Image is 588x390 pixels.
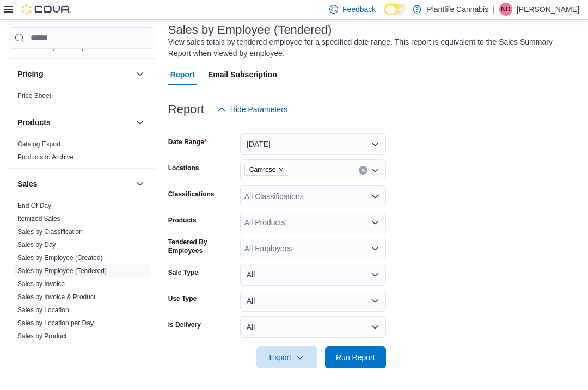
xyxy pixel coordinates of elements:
span: Email Subscription [208,64,277,85]
label: Tendered By Employees [168,238,236,255]
label: Sale Type [168,268,198,277]
a: Sales by Location [17,306,69,314]
span: Hide Parameters [230,104,287,115]
span: ND [501,3,510,16]
a: Sales by Invoice & Product [17,293,95,301]
label: Use Type [168,294,197,303]
div: View sales totals by tendered employee for a specified date range. This report is equivalent to t... [168,36,574,59]
button: Products [17,117,131,128]
button: Pricing [17,69,131,79]
div: Nick Dickson [499,3,512,16]
button: Open list of options [371,192,379,201]
button: Products [133,116,146,129]
a: Sales by Employee (Created) [17,254,103,262]
a: Itemized Sales [17,215,60,222]
span: Report [170,64,195,85]
p: [PERSON_NAME] [517,3,579,16]
h3: Pricing [17,69,43,79]
a: End Of Day [17,202,51,209]
div: Products [9,138,155,168]
button: All [240,264,386,286]
button: Open list of options [371,244,379,253]
button: Sales [133,177,146,190]
button: All [240,316,386,338]
a: Products to Archive [17,153,73,161]
div: OCM [9,41,155,58]
button: All [240,290,386,312]
a: Sales by Invoice [17,280,65,288]
span: Camrose [249,164,276,175]
button: Remove Camrose from selection in this group [278,166,284,173]
button: Run Report [325,346,386,368]
button: [DATE] [240,133,386,155]
button: Pricing [133,67,146,81]
label: Is Delivery [168,320,201,329]
span: Run Report [336,352,375,363]
input: Dark Mode [384,4,407,15]
div: Sales [9,199,155,386]
a: Price Sheet [17,92,51,100]
p: | [493,3,495,16]
a: Sales by Day [17,241,56,249]
h3: Sales [17,178,38,189]
span: Feedback [342,4,376,15]
h3: Report [168,103,204,116]
button: Sales [17,178,131,189]
label: Classifications [168,190,215,199]
a: Sales by Employee (Tendered) [17,267,107,275]
label: Date Range [168,138,207,146]
button: Open list of options [371,218,379,227]
img: Cova [22,4,71,15]
label: Locations [168,164,199,172]
button: Hide Parameters [213,98,292,120]
a: Catalog Export [17,140,60,148]
h3: Sales by Employee (Tendered) [168,23,332,36]
label: Products [168,216,197,225]
div: Pricing [9,89,155,107]
h3: Products [17,117,51,128]
a: Sales by Classification [17,228,83,236]
button: Open list of options [371,166,379,175]
a: Sales by Location per Day [17,319,94,327]
span: Export [263,346,311,368]
a: Sales by Product [17,332,67,340]
button: Clear input [359,166,367,175]
p: Plantlife Cannabis [427,3,488,16]
button: Export [256,346,317,368]
span: Camrose [244,164,290,176]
